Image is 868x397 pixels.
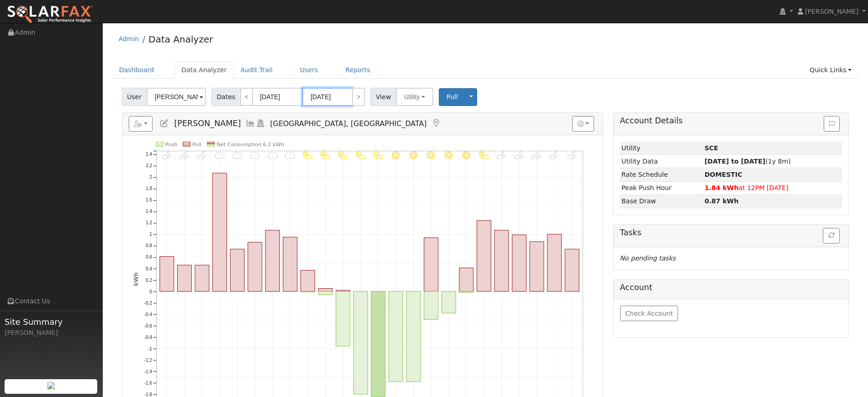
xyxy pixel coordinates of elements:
a: Data Analyzer [174,62,234,79]
a: Admin [119,35,139,42]
text: -0.4 [144,312,153,317]
text: 0.4 [146,266,152,271]
button: Refresh [823,228,840,243]
i: 8PM - PartlyCloudy [514,151,524,159]
rect: onclick="" [424,291,438,319]
rect: onclick="" [230,249,244,292]
rect: onclick="" [530,242,544,291]
rect: onclick="" [406,291,421,382]
text: 1 [149,232,152,237]
h5: Tasks [620,228,842,238]
span: (1y 8m) [705,158,791,165]
span: Check Account [625,310,673,317]
span: [PERSON_NAME] [805,8,858,15]
img: SolarFax [7,5,93,24]
rect: onclick="" [459,268,473,291]
td: Base Draw [620,195,703,208]
text: -0.8 [144,335,153,340]
span: Pull [447,93,458,101]
text: Pull [192,142,201,148]
i: 10AM - PartlyCloudy [338,151,348,159]
text: 2 [149,175,152,180]
rect: onclick="" [248,243,262,292]
rect: onclick="" [565,249,579,292]
span: Site Summary [5,316,98,328]
i: 4AM - MostlyCloudy [232,151,242,159]
rect: onclick="" [283,237,297,291]
rect: onclick="" [318,291,332,295]
text: Net Consumption 6.2 kWh [216,142,284,148]
text: 0 [149,289,152,294]
i: 5PM - MostlyClear [463,151,470,159]
rect: onclick="" [371,291,385,397]
i: 11PM - PartlyCloudy [567,151,577,159]
text: -1.6 [144,381,153,386]
text: kWh [133,273,139,286]
text: 2.4 [146,152,152,157]
td: Peak Push Hour [620,181,703,195]
text: 1.4 [146,209,152,214]
strong: 0.87 kWh [705,197,739,205]
text: -1 [148,346,152,351]
rect: onclick="" [494,230,509,291]
i: 4PM - MostlyClear [445,151,452,159]
rect: onclick="" [424,238,438,292]
i: 2PM - MostlyClear [410,151,417,159]
i: 5AM - MostlyCloudy [250,151,260,159]
img: retrieve [47,382,55,389]
i: 2AM - PartlyCloudy [197,151,207,159]
h5: Account [620,283,842,292]
rect: onclick="" [177,265,191,292]
td: Utility [620,142,703,155]
i: 10PM - PartlyCloudy [549,151,559,159]
i: 12PM - PartlyCloudy [373,151,383,159]
a: Multi-Series Graph [246,119,256,128]
rect: onclick="" [547,234,562,291]
rect: onclick="" [389,291,403,382]
td: at 12PM [DATE] [703,181,842,195]
div: [PERSON_NAME] [5,328,98,338]
rect: onclick="" [318,289,332,291]
span: View [370,88,396,106]
button: Issue History [824,116,840,132]
rect: onclick="" [353,291,368,394]
text: -1.4 [144,369,153,374]
rect: onclick="" [160,257,174,291]
i: 11AM - PartlyCloudy [356,151,366,159]
text: 0.2 [146,278,152,283]
span: [PERSON_NAME] [174,119,241,128]
a: > [352,88,365,106]
rect: onclick="" [477,221,491,291]
text: -0.6 [144,323,153,328]
a: Edit User (28161) [159,119,169,128]
a: Quick Links [803,62,858,79]
i: 6AM - MostlyCloudy [268,151,278,159]
i: No pending tasks [620,254,676,262]
text: 0.8 [146,243,152,249]
text: 1.6 [146,198,152,203]
a: Login As (last 03/31/2025 4:44:05 PM) [256,119,266,128]
span: Dates [211,88,241,106]
i: 1AM - PartlyCloudy [179,151,189,159]
button: Pull [439,88,466,106]
i: 3PM - Clear [427,151,435,159]
h5: Account Details [620,116,842,126]
i: 7AM - MostlyCloudy [285,151,295,159]
text: Push [165,142,178,148]
strong: 1.84 kWh [705,184,739,191]
strong: 61 [705,171,742,178]
span: [GEOGRAPHIC_DATA], [GEOGRAPHIC_DATA] [270,119,427,128]
i: 9AM - PartlyCloudy [320,151,330,159]
strong: [DATE] to [DATE] [705,158,765,165]
i: 6PM - PartlyCloudy [479,151,489,159]
rect: onclick="" [301,291,315,292]
button: Check Account [620,306,679,321]
text: 1.8 [146,186,152,191]
button: Utility [396,88,433,106]
strong: ID: GVH1EUYDT, authorized: 03/31/25 [705,144,718,152]
text: -1.8 [144,392,153,397]
a: Dashboard [112,62,161,79]
a: Users [293,62,325,79]
td: Utility Data [620,155,703,168]
a: Audit Trail [234,62,279,79]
